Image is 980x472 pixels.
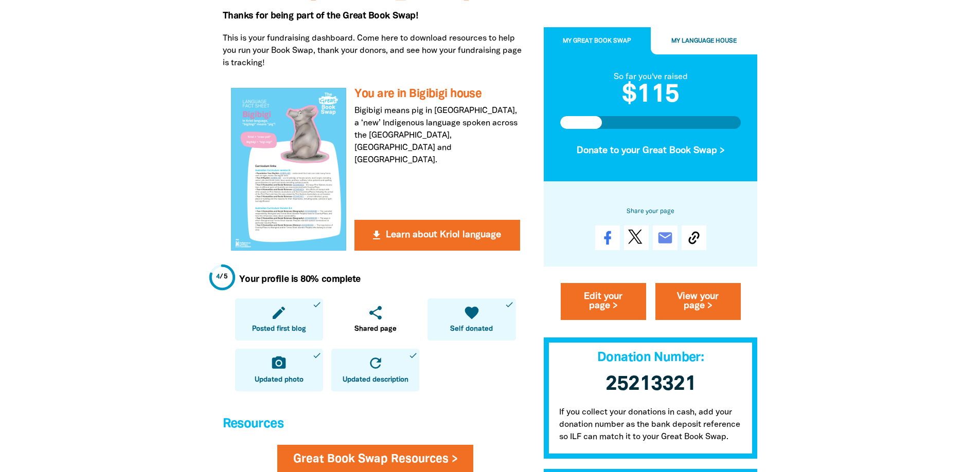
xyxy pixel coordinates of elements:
[223,12,418,20] span: Thanks for being part of the Great Book Swap!
[544,406,758,458] p: If you collect your donations in cash, add your donation number as the bank deposit reference so ...
[331,298,419,341] a: shareShared page
[231,88,347,250] img: You are in Bigibigi house
[354,220,520,251] button: get_app Learn about Kriol language
[563,38,631,44] span: My Great Book Swap
[561,282,646,319] a: Edit your page >
[271,355,287,371] i: camera_alt
[597,351,704,363] span: Donation Number:
[595,225,620,250] a: Share
[252,324,306,334] span: Posted first blog
[354,324,397,334] span: Shared page
[255,375,304,385] span: Updated photo
[560,137,741,165] button: Donate to your Great Book Swap >
[657,229,673,246] i: email
[560,83,741,108] h2: $115
[312,351,322,360] i: done
[653,225,678,250] a: email
[370,229,383,241] i: get_app
[367,305,384,321] i: share
[223,418,283,430] span: Resources
[235,349,323,391] a: camera_altUpdated photodone
[464,305,480,321] i: favorite
[223,32,528,69] p: This is your fundraising dashboard. Come here to download resources to help you run your Book Swa...
[682,225,706,250] button: Copy Link
[216,272,228,282] div: / 5
[408,351,418,360] i: done
[312,300,322,309] i: done
[651,27,758,55] button: My Language House
[655,282,741,319] a: View your page >
[216,274,220,280] span: 4
[671,38,737,44] span: My Language House
[605,374,696,393] span: 25213321
[235,298,323,341] a: editPosted first blogdone
[354,88,520,101] h3: You are in Bigibigi house
[450,324,493,334] span: Self donated
[427,298,515,341] a: favoriteSelf donateddone
[331,349,419,391] a: refreshUpdated descriptiondone
[624,225,649,250] a: Post
[560,71,741,83] div: So far you've raised
[544,27,651,55] button: My Great Book Swap
[239,275,361,284] strong: Your profile is 80% complete
[560,206,741,217] h6: Share your page
[367,355,384,371] i: refresh
[271,305,287,321] i: edit
[343,375,408,385] span: Updated description
[505,300,514,309] i: done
